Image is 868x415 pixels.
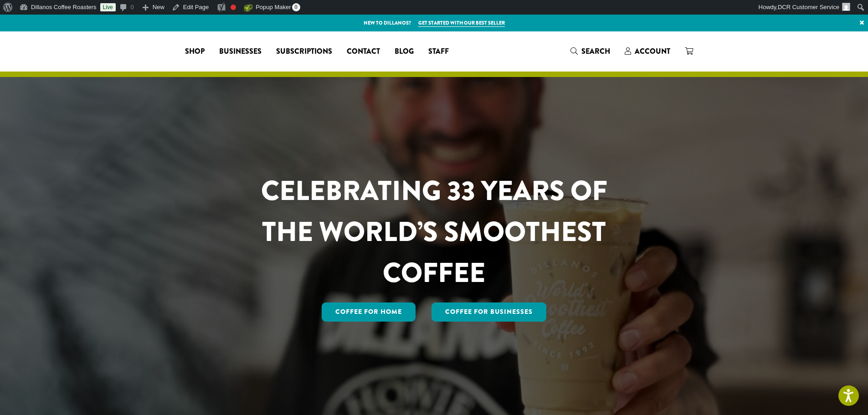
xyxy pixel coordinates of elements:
a: Live [100,3,116,11]
a: Coffee for Home [322,302,416,322]
span: Blog [395,46,414,57]
a: × [856,15,868,31]
span: Shop [185,46,205,57]
h1: CELEBRATING 33 YEARS OF THE WORLD’S SMOOTHEST COFFEE [234,170,634,293]
a: Staff [421,44,456,59]
a: Search [563,44,617,59]
span: Subscriptions [276,46,332,57]
span: Businesses [219,46,262,57]
span: DCR Customer Service [778,4,839,10]
span: Staff [428,46,449,57]
a: Coffee For Businesses [431,302,546,322]
div: Focus keyphrase not set [231,5,236,10]
span: 0 [292,3,300,11]
a: Get started with our best seller [418,19,505,27]
a: Shop [178,44,212,59]
span: Contact [347,46,380,57]
span: Account [635,46,670,56]
span: Search [581,46,610,56]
